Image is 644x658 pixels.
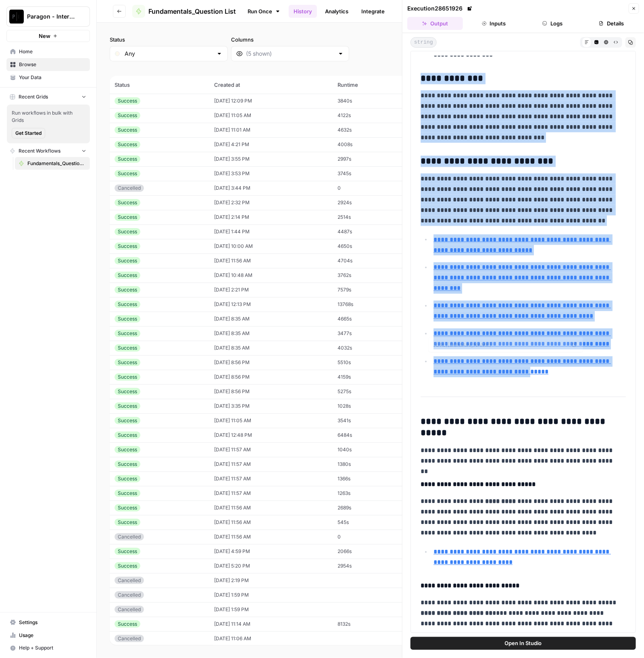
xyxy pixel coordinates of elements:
button: Output [407,17,463,30]
span: (226 records) [110,61,631,76]
a: Fundamentals_Question List [15,157,90,170]
input: (5 shown) [246,50,334,58]
td: 3762s [333,268,410,283]
div: Success [115,519,140,526]
div: Success [115,257,140,264]
span: Your Data [19,74,86,81]
td: 2689s [333,501,410,515]
td: 2924s [333,195,410,210]
div: Success [115,214,140,221]
div: Success [115,286,140,293]
td: [DATE] 11:06 AM [209,631,333,646]
span: Browse [19,61,86,68]
label: Columns [231,36,349,44]
td: [DATE] 8:35 AM [209,312,333,326]
td: 4032s [333,341,410,355]
span: Settings [19,619,86,626]
button: Recent Grids [6,91,90,103]
a: Integrate [356,5,390,18]
button: Details [584,17,639,30]
div: Success [115,344,140,352]
td: [DATE] 11:57 AM [209,457,333,471]
div: Success [115,402,140,410]
div: Success [115,475,140,482]
th: Created at [209,76,333,94]
span: Recent Grids [19,93,48,101]
td: 2997s [333,152,410,166]
td: [DATE] 10:48 AM [209,268,333,283]
td: [DATE] 2:21 PM [209,283,333,297]
td: 545s [333,515,410,530]
div: Cancelled [115,577,144,584]
td: [DATE] 1:59 PM [209,602,333,617]
td: [DATE] 11:05 AM [209,413,333,428]
span: [URL][DOMAIN_NAME] [432,337,568,352]
td: 1366s [333,471,410,486]
span: Get Started [15,130,42,137]
td: [DATE] 3:53 PM [209,166,333,181]
button: Help + Support [6,642,90,655]
td: [DATE] 3:44 PM [209,181,333,195]
span: Usage [19,632,86,639]
td: 1040s [333,442,410,457]
td: [DATE] 8:35 AM [209,341,333,355]
td: [DATE] 11:56 AM [209,530,333,544]
td: 13768s [333,297,410,312]
div: Success [115,155,140,163]
td: 1263s [333,486,410,501]
div: Success [115,490,140,497]
td: 1028s [333,399,410,413]
th: Runtime [333,76,410,94]
div: Success [115,243,140,250]
td: [DATE] 11:56 AM [209,515,333,530]
div: Cancelled [115,591,144,599]
a: Home [6,45,90,58]
span: Home [19,48,86,55]
td: 4704s [333,254,410,268]
button: Open In Studio [411,637,636,650]
td: 4122s [333,108,410,123]
td: [DATE] 11:56 AM [209,254,333,268]
span: Paragon - Internal Usage [27,13,76,21]
a: Fundamentals_Question List [132,5,236,18]
td: [DATE] 2:14 PM [209,210,333,224]
img: Paragon - Internal Usage Logo [9,9,24,24]
td: 4632s [333,123,410,137]
td: [DATE] 11:57 AM [209,471,333,486]
a: Analytics [320,5,353,18]
div: Success [115,330,140,337]
div: Success [115,373,140,381]
a: Run Once [242,4,286,18]
a: Usage [6,629,90,642]
td: 5510s [333,355,410,370]
a: Browse [6,58,90,71]
div: Success [115,388,140,395]
div: Success [115,461,140,468]
div: Cancelled [115,184,144,192]
td: 5275s [333,384,410,399]
td: 3745s [333,166,410,181]
td: [DATE] 5:20 PM [209,559,333,573]
td: [DATE] 3:55 PM [209,152,333,166]
td: 4487s [333,224,410,239]
div: Success [115,141,140,148]
td: 8132s [333,617,410,631]
td: 3477s [333,326,410,341]
div: Success [115,199,140,206]
td: [DATE] 8:35 AM [209,326,333,341]
td: [DATE] 11:57 AM [209,442,333,457]
label: Status [110,36,228,44]
td: [DATE] 11:01 AM [209,123,333,137]
td: [DATE] 8:56 PM [209,384,333,399]
span: Open In Studio [505,639,542,648]
div: Success [115,228,140,235]
div: Success [115,126,140,134]
td: [DATE] 10:00 AM [209,239,333,254]
td: 3541s [333,413,410,428]
span: Run workflows in bulk with Grids [12,109,85,124]
div: Cancelled [115,635,144,642]
span: Recent Workflows [19,147,60,155]
input: Any [125,50,213,58]
td: [DATE] 4:21 PM [209,137,333,152]
span: Fundamentals_Question List [148,6,236,16]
